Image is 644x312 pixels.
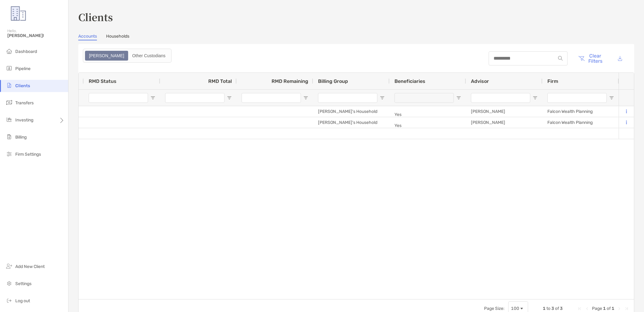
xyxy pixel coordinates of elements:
[7,33,65,38] span: [PERSON_NAME]!
[313,117,390,128] div: [PERSON_NAME]'s Household
[574,49,607,68] button: Clear Filters
[318,78,348,84] span: Billing Group
[6,82,13,89] img: clients icon
[624,306,629,311] div: Last Page
[6,262,13,270] img: add_new_client icon
[577,306,582,311] div: First Page
[165,93,224,103] input: RMD Total Filter Input
[394,122,461,129] p: Yes
[609,95,614,100] button: Open Filter Menu
[78,10,634,24] h3: Clients
[318,93,377,103] input: Billing Group Filter Input
[15,100,34,106] span: Transfers
[380,95,385,100] button: Open Filter Menu
[484,306,505,311] div: Page Size:
[471,78,489,84] span: Advisor
[466,106,542,117] div: [PERSON_NAME]
[15,152,41,157] span: Firm Settings
[542,106,619,117] div: Falcon Wealth Planning
[6,297,13,304] img: logout icon
[555,306,559,311] span: of
[15,135,27,140] span: Billing
[533,95,538,100] button: Open Filter Menu
[585,306,590,311] div: Previous Page
[89,78,117,84] span: RMD Status
[6,99,13,106] img: transfers icon
[603,306,606,311] span: 1
[6,47,13,55] img: dashboard icon
[227,95,232,100] button: Open Filter Menu
[15,298,30,303] span: Log out
[394,78,425,84] span: Beneficiaries
[15,117,33,123] span: Investing
[607,306,611,311] span: of
[6,133,13,140] img: billing icon
[313,106,390,117] div: [PERSON_NAME]'s Household
[242,93,301,103] input: RMD Remaining Filter Input
[303,95,308,100] button: Open Filter Menu
[7,2,29,24] img: Zoe Logo
[15,83,30,88] span: Clients
[150,95,155,100] button: Open Filter Menu
[547,93,607,103] input: Firm Filter Input
[617,306,622,311] div: Next Page
[6,65,13,72] img: pipeline icon
[511,306,519,311] div: 100
[272,78,308,84] span: RMD Remaining
[394,111,461,118] p: Yes
[78,34,97,40] a: Accounts
[89,93,148,103] input: RMD Status Filter Input
[15,281,31,286] span: Settings
[208,78,232,84] span: RMD Total
[471,93,530,103] input: Advisor Filter Input
[612,306,614,311] span: 1
[558,56,563,61] img: input icon
[6,116,13,123] img: investing icon
[560,306,563,311] span: 3
[546,306,550,311] span: to
[15,49,37,54] span: Dashboard
[456,95,461,100] button: Open Filter Menu
[6,150,13,158] img: firm-settings icon
[106,34,129,40] a: Households
[543,306,546,311] span: 1
[86,51,128,60] div: Zoe
[6,280,13,287] img: settings icon
[542,117,619,128] div: Falcon Wealth Planning
[592,306,602,311] span: Page
[129,51,169,60] div: Other Custodians
[551,306,554,311] span: 3
[15,66,31,71] span: Pipeline
[547,78,558,84] span: Firm
[83,49,172,63] div: segmented control
[466,117,542,128] div: [PERSON_NAME]
[15,264,45,269] span: Add New Client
